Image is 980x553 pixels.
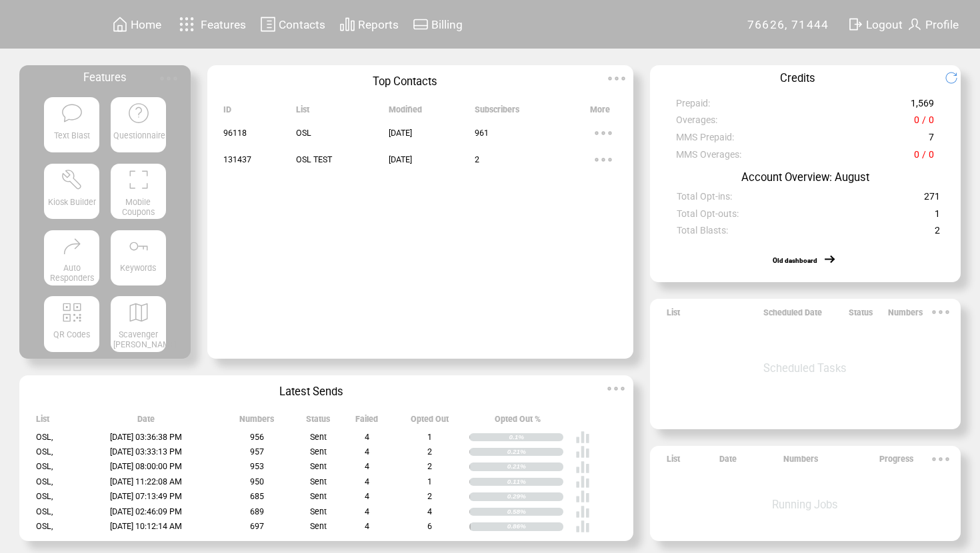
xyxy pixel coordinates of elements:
[36,476,53,486] span: OSL,
[914,114,934,130] span: 0 / 0
[296,104,309,120] span: List
[110,491,182,501] span: [DATE] 07:13:49 PM
[575,474,590,489] img: poll%20-%20white.svg
[763,307,822,323] span: Scheduled Date
[310,521,327,531] span: Sent
[575,445,590,459] img: poll%20-%20white.svg
[279,18,325,31] span: Contacts
[111,230,166,285] a: Keywords
[239,414,274,429] span: Numbers
[54,130,90,140] span: Text Blast
[36,491,53,501] span: OSL,
[36,414,49,429] span: List
[888,307,923,323] span: Numbers
[677,225,728,241] span: Total Blasts:
[260,16,276,33] img: contacts.svg
[507,448,564,456] div: 0.21%
[36,506,53,516] span: OSL,
[173,11,249,37] a: Features
[763,362,847,375] span: Scheduled Tasks
[667,454,680,469] span: List
[44,164,99,219] a: Kiosk Builder
[111,164,166,219] a: Mobile Coupons
[223,104,231,120] span: ID
[925,18,959,31] span: Profile
[427,506,432,516] span: 4
[911,98,934,114] span: 1,569
[110,447,182,457] span: [DATE] 03:33:13 PM
[36,432,53,442] span: OSL,
[676,114,717,130] span: Overages:
[411,14,465,35] a: Billing
[310,432,327,442] span: Sent
[44,230,99,285] a: Auto Responders
[250,521,264,531] span: 697
[507,462,564,470] div: 0.21%
[201,18,246,31] span: Features
[849,307,873,323] span: Status
[61,102,83,124] img: text-blast.svg
[927,299,954,325] img: ellypsis.svg
[310,476,327,486] span: Sent
[427,491,432,501] span: 2
[879,454,913,469] span: Progress
[44,296,99,351] a: QR Codes
[310,506,327,516] span: Sent
[306,414,330,429] span: Status
[411,414,449,429] span: Opted Out
[365,521,369,531] span: 4
[127,301,150,323] img: scavenger.svg
[48,197,96,207] span: Kiosk Builder
[475,104,519,120] span: Subscribers
[413,16,429,33] img: creidtcard.svg
[389,128,412,138] span: [DATE]
[507,492,564,500] div: 0.29%
[279,385,343,398] span: Latest Sends
[741,171,869,184] span: Account Overview: August
[847,16,863,33] img: exit.svg
[223,154,251,164] span: 131437
[120,263,156,273] span: Keywords
[155,65,182,92] img: ellypsis.svg
[783,454,818,469] span: Numbers
[131,18,161,31] span: Home
[250,506,264,516] span: 689
[365,506,369,516] span: 4
[676,98,710,114] span: Prepaid:
[603,65,630,92] img: ellypsis.svg
[137,414,155,429] span: Date
[507,508,564,516] div: 0.58%
[111,97,166,152] a: Questionnaire
[250,461,264,471] span: 953
[110,476,182,486] span: [DATE] 11:22:08 AM
[250,476,264,486] span: 950
[310,447,327,457] span: Sent
[310,491,327,501] span: Sent
[927,446,954,472] img: ellypsis.svg
[110,506,182,516] span: [DATE] 02:46:09 PM
[590,146,617,173] img: ellypsis.svg
[111,296,166,351] a: Scavenger [PERSON_NAME]
[427,447,432,457] span: 2
[61,235,83,258] img: auto-responders.svg
[365,476,369,486] span: 4
[866,18,903,31] span: Logout
[945,71,968,85] img: refresh.png
[677,208,739,224] span: Total Opt-outs:
[83,71,127,84] span: Features
[495,414,541,429] span: Opted Out %
[427,461,432,471] span: 2
[127,235,150,258] img: keywords.svg
[509,433,563,441] div: 0.1%
[337,14,401,35] a: Reports
[36,521,53,531] span: OSL,
[365,447,369,457] span: 4
[258,14,327,35] a: Contacts
[935,208,940,224] span: 1
[780,72,815,85] span: Credits
[475,128,489,138] span: 961
[667,307,680,323] span: List
[575,460,590,474] img: poll%20-%20white.svg
[905,14,961,35] a: Profile
[773,257,817,264] a: Old dashboard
